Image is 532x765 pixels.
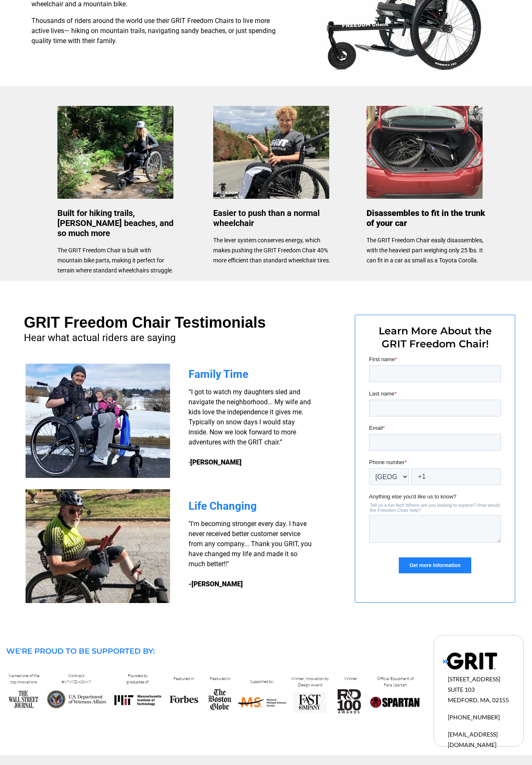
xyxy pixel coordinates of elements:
[24,314,266,331] span: GRIT Freedom Chair Testimonials
[189,500,257,512] span: Life Changing
[369,355,501,585] iframe: Form 0
[448,675,500,683] span: [STREET_ADDRESS]
[377,676,413,688] span: Official Equipment of Para Spartan
[291,676,329,688] span: Winner, Innovation by Design Award
[189,520,312,568] span: "I'm becoming stronger every day. I have never received better customer service from any company....
[189,388,311,466] span: “I got to watch my daughters sled and navigate the neighborhood... My wife and kids love the inde...
[173,676,194,681] span: Featured in:
[189,580,243,588] strong: -[PERSON_NAME]
[448,714,500,721] span: [PHONE_NUMBER]
[379,325,492,350] span: Learn More About the GRIT Freedom Chair!
[57,247,173,274] span: The GRIT Freedom Chair is built with mountain bike parts, making it perfect for terrain where sta...
[189,368,248,380] span: Family Time
[127,673,149,685] span: Founded by graduates of:
[57,208,173,238] span: Built for hiking trails, [PERSON_NAME] beaches, and so much more
[190,458,242,466] strong: [PERSON_NAME]
[448,686,475,693] span: SUITE 103
[344,676,357,681] span: Winner
[448,696,509,703] span: MEDFORD, MA, 02155
[210,676,231,681] span: Featured in:
[250,679,274,684] span: Supported by:
[6,647,155,656] span: WE'RE PROUD TO BE SUPPORTED BY:
[367,208,485,228] span: Disassembles to fit in the trunk of your car
[448,731,498,748] span: [EMAIL_ADDRESS][DOMAIN_NAME]
[8,673,39,685] span: Named one of the top innovations
[367,237,483,264] span: The GRIT Freedom Chair easily disassembles, with the heaviest part weighing only 25 lbs. It can f...
[213,208,320,228] span: Easier to push than a normal wheelchair
[24,332,176,344] span: Hear what actual riders are saying
[62,673,91,685] span: Contract #V797D-60697
[31,17,276,45] span: Thousands of riders around the world use their GRIT Freedom Chairs to live more active lives— hik...
[213,237,331,264] span: The lever system conserves energy, which makes pushing the GRIT Freedom Chair 40% more efficient ...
